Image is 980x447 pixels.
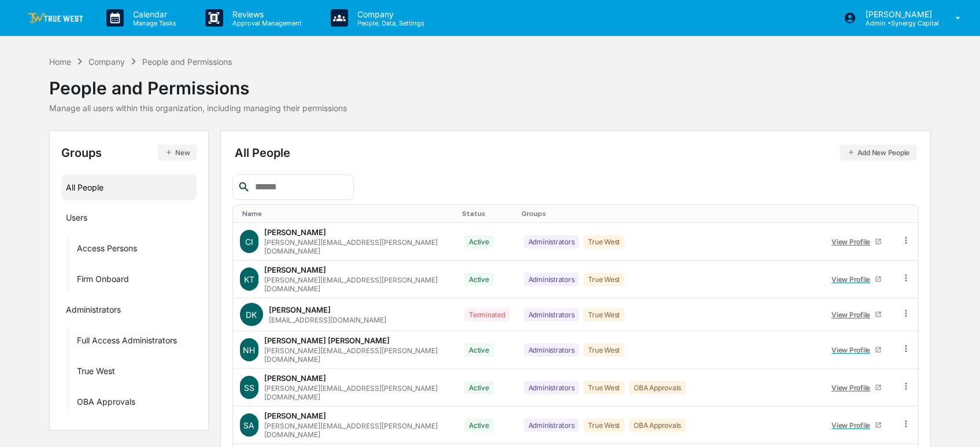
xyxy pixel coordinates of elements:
div: Manage all users within this organization, including managing their permissions [49,103,347,113]
div: Users [66,212,87,226]
div: View Profile [831,275,875,284]
div: [PERSON_NAME] [264,265,326,274]
div: People and Permissions [49,68,347,98]
div: Administrators [524,235,579,248]
div: Toggle SortBy [522,210,815,218]
div: OBA Approvals [629,381,686,394]
div: Administrators [524,308,579,321]
div: [PERSON_NAME][EMAIL_ADDRESS][PERSON_NAME][DOMAIN_NAME] [264,238,450,255]
a: View Profile [827,306,887,324]
div: Administrators [66,305,121,318]
div: Home [49,57,71,67]
div: Administrators [524,419,579,432]
div: Full Access Administrators [77,335,177,349]
div: [PERSON_NAME][EMAIL_ADDRESS][PERSON_NAME][DOMAIN_NAME] [264,384,450,401]
div: Toggle SortBy [462,210,512,218]
div: Administrators [524,273,579,286]
div: [PERSON_NAME] [264,228,326,237]
span: SA [243,420,254,430]
div: [PERSON_NAME] [269,305,331,314]
div: View Profile [831,237,875,246]
a: View Profile [827,379,887,397]
p: Reviews [223,9,308,19]
a: View Profile [827,341,887,359]
p: People, Data, Settings [348,19,430,27]
span: DK [246,310,257,320]
div: Active [464,343,494,357]
div: True West [583,235,624,248]
a: View Profile [827,233,887,251]
div: True West [583,308,624,321]
div: True West [583,343,624,357]
div: True West [583,381,624,394]
div: OBA Approvals [77,397,135,411]
div: Firm Onboard [77,274,129,288]
button: Add New People [840,145,917,160]
div: Access Persons [77,243,137,257]
button: New [158,145,197,160]
p: Company [348,9,430,19]
div: Toggle SortBy [242,210,453,218]
div: View Profile [831,310,875,319]
div: [PERSON_NAME][EMAIL_ADDRESS][PERSON_NAME][DOMAIN_NAME] [264,346,450,364]
div: Administrators [524,381,579,394]
p: Admin • Synergy Capital [856,19,939,27]
div: View Profile [831,383,875,392]
div: True West [583,419,624,432]
div: [EMAIL_ADDRESS][DOMAIN_NAME] [269,316,386,324]
iframe: Open customer support [943,409,974,440]
span: KT [244,274,254,284]
span: CI [245,237,253,247]
p: [PERSON_NAME] [856,9,939,19]
div: True West [77,366,115,380]
div: [PERSON_NAME] [PERSON_NAME] [264,336,390,345]
div: Active [464,235,494,248]
div: Toggle SortBy [903,210,914,218]
a: View Profile [827,416,887,434]
div: Active [464,273,494,286]
span: SS [244,383,254,393]
span: NH [243,345,255,355]
div: Groups [61,145,197,160]
div: View Profile [831,346,875,354]
div: Administrators [524,343,579,357]
p: Manage Tasks [124,19,182,27]
p: Approval Management [223,19,308,27]
div: [PERSON_NAME][EMAIL_ADDRESS][PERSON_NAME][DOMAIN_NAME] [264,276,450,293]
a: View Profile [827,270,887,288]
div: [PERSON_NAME] [264,411,326,420]
div: [PERSON_NAME] [264,373,326,383]
div: Active [464,419,494,432]
div: View Profile [831,421,875,430]
div: All People [235,145,917,160]
div: Toggle SortBy [824,210,889,218]
div: Active [464,381,494,394]
div: True West [583,273,624,286]
div: Company [88,57,125,67]
div: People and Permissions [142,57,232,67]
div: [PERSON_NAME][EMAIL_ADDRESS][PERSON_NAME][DOMAIN_NAME] [264,422,450,439]
p: Calendar [124,9,182,19]
div: OBA Approvals [629,419,686,432]
div: All People [66,178,193,197]
div: Terminated [464,308,510,321]
img: logo [28,13,83,24]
